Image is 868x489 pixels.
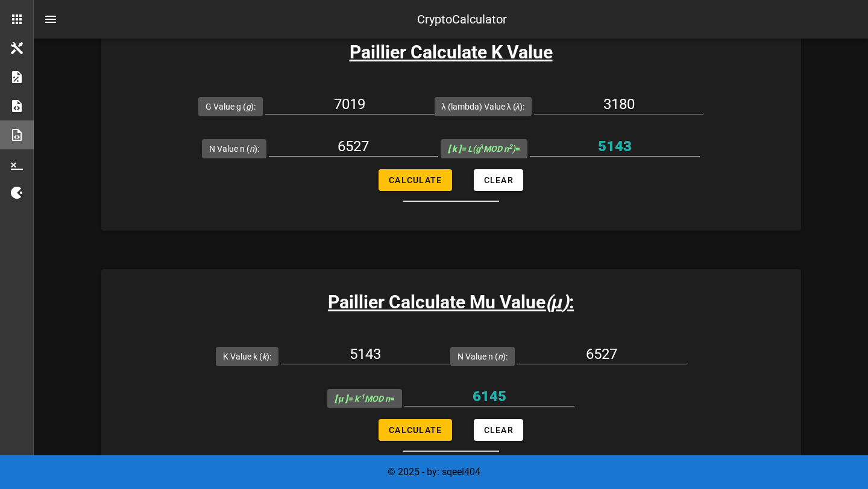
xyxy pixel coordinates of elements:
b: [ k ] [448,144,461,154]
i: k [262,352,266,361]
button: nav-menu-toggle [36,5,65,34]
i: g [246,102,251,111]
b: μ [552,291,562,313]
b: [ μ ] [335,394,348,403]
i: n [250,144,254,154]
label: K Value k ( ): [223,350,271,363]
button: Clear [474,419,523,441]
label: λ (lambda) Value λ ( ): [442,101,525,113]
button: Clear [474,169,523,191]
i: ( ) [546,291,569,313]
button: Calculate [379,169,451,191]
h3: Paillier Calculate Mu Value : [101,288,801,316]
span: Calculate [388,175,442,185]
span: Clear [483,175,514,185]
sup: 2 [509,143,512,151]
span: = [448,144,521,154]
sup: -1 [359,393,365,400]
span: Calculate [388,425,442,435]
div: CryptoCalculator [417,10,507,28]
span: Clear [483,425,514,435]
span: © 2025 - by: sqeel404 [388,466,480,478]
h3: Paillier Calculate K Value [101,39,801,66]
span: = [335,394,395,403]
label: N Value n ( ): [458,350,508,363]
label: N Value n ( ): [209,143,259,155]
i: n [498,352,503,361]
i: = k MOD n [335,394,390,403]
button: Calculate [379,419,451,441]
label: G Value g ( ): [206,101,256,113]
i: = L(g MOD n ) [448,144,516,154]
i: λ [516,102,520,111]
sup: λ [480,143,484,151]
